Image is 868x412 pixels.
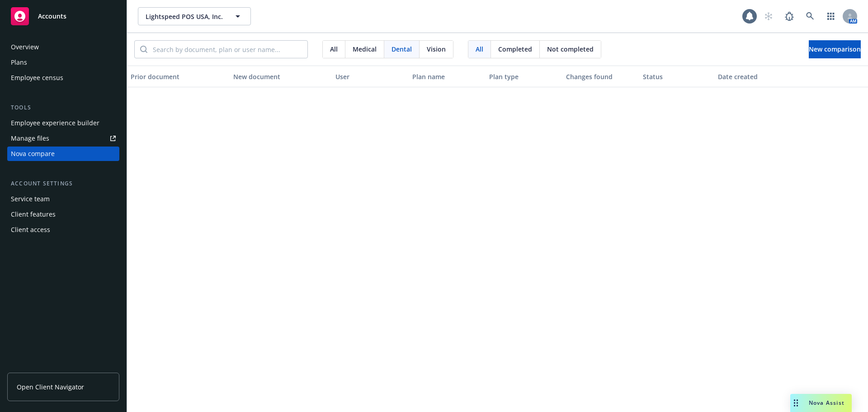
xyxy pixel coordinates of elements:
[489,72,559,81] div: Plan type
[566,72,636,81] div: Changes found
[7,147,119,161] a: Nova compare
[353,44,377,54] span: Medical
[11,116,99,130] div: Employee experience builder
[330,44,338,54] span: All
[127,66,230,87] button: Prior document
[718,72,788,81] div: Date created
[412,72,482,81] div: Plan name
[233,72,329,81] div: New document
[714,66,791,87] button: Date created
[427,44,446,54] span: Vision
[7,207,119,222] a: Client features
[11,207,56,222] div: Client features
[38,13,66,20] span: Accounts
[11,55,27,70] div: Plans
[790,394,802,412] div: Drag to move
[809,45,861,53] span: New comparison
[131,72,226,81] div: Prior document
[7,192,119,206] a: Service team
[809,399,844,407] span: Nova Assist
[11,223,50,237] div: Client access
[643,72,710,81] div: Status
[547,44,594,54] span: Not completed
[11,147,55,161] div: Nova compare
[7,179,119,188] div: Account settings
[7,116,119,130] a: Employee experience builder
[562,66,639,87] button: Changes found
[17,382,84,392] span: Open Client Navigator
[486,66,562,87] button: Plan type
[11,192,50,206] div: Service team
[11,71,63,85] div: Employee census
[7,131,119,146] a: Manage files
[780,7,798,25] a: Report a Bug
[7,40,119,54] a: Overview
[809,40,861,58] button: New comparison
[7,4,119,29] a: Accounts
[498,44,532,54] span: Completed
[801,7,819,25] a: Search
[11,131,49,146] div: Manage files
[392,44,412,54] span: Dental
[332,66,409,87] button: User
[759,7,778,25] a: Start snowing
[146,12,224,21] span: Lightspeed POS USA, Inc.
[11,40,39,54] div: Overview
[230,66,332,87] button: New document
[409,66,486,87] button: Plan name
[7,71,119,85] a: Employee census
[335,72,405,81] div: User
[822,7,840,25] a: Switch app
[7,103,119,112] div: Tools
[7,55,119,70] a: Plans
[138,7,251,25] button: Lightspeed POS USA, Inc.
[639,66,714,87] button: Status
[7,223,119,237] a: Client access
[140,46,147,53] svg: Search
[790,394,852,412] button: Nova Assist
[476,44,483,54] span: All
[147,41,307,58] input: Search by document, plan or user name...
